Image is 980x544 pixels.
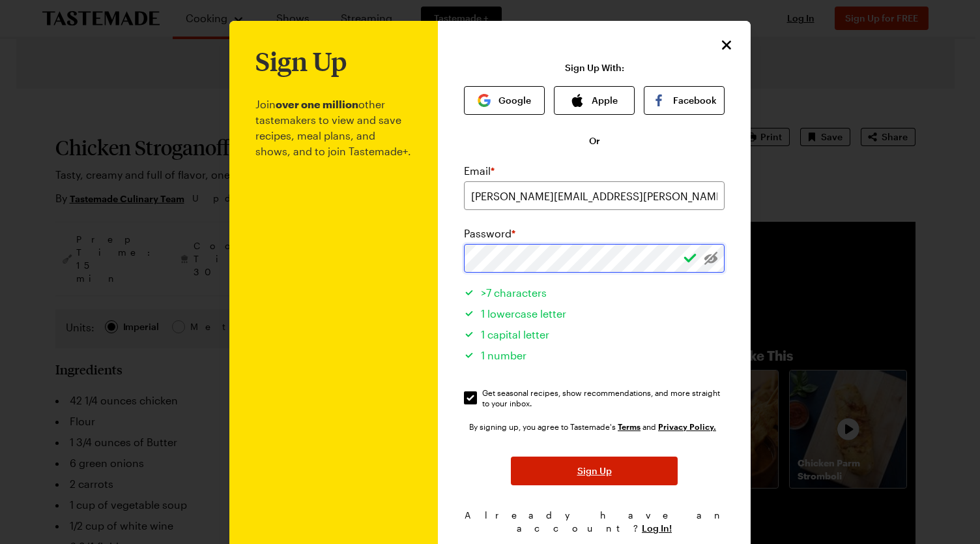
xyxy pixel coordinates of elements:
[481,307,566,320] span: 1 lowercase letter
[481,328,549,340] span: 1 capital letter
[577,464,612,477] span: Sign Up
[464,163,495,179] label: Email
[511,457,678,485] button: Sign Up
[469,420,719,433] div: By signing up, you agree to Tastemade's and
[644,86,725,115] button: Facebook
[481,349,526,361] span: 1 number
[642,522,672,535] button: Log In!
[465,509,725,534] span: Already have an account?
[565,63,624,73] p: Sign Up With:
[481,286,547,299] span: >7 characters
[464,86,545,115] button: Google
[255,47,347,76] h1: Sign Up
[554,86,635,115] button: Apple
[276,98,358,110] b: over one million
[589,134,600,147] span: Or
[464,391,477,404] input: Get seasonal recipes, show recommendations, and more straight to your inbox.
[618,421,641,432] a: Tastemade Terms of Service
[658,421,716,432] a: Tastemade Privacy Policy
[482,387,726,408] span: Get seasonal recipes, show recommendations, and more straight to your inbox.
[718,37,735,53] button: Close
[464,226,515,241] label: Password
